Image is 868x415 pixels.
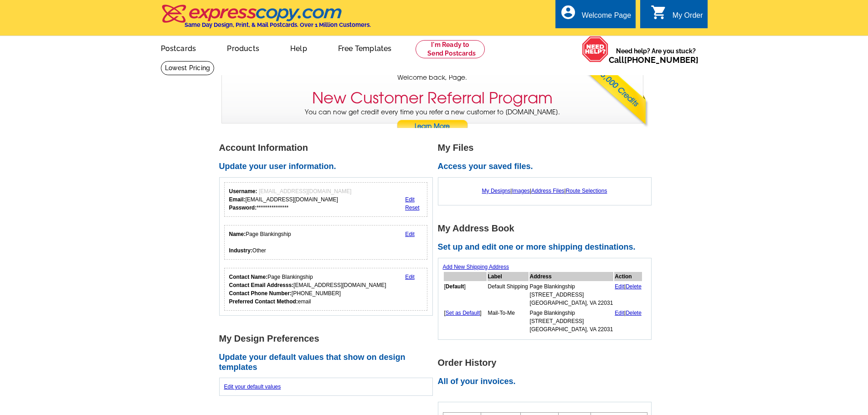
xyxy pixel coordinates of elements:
[446,310,480,316] a: Set as Default
[229,205,257,211] strong: Password:
[615,310,624,316] a: Edit
[229,188,257,195] strong: Username:
[582,36,609,62] img: help
[161,11,371,28] a: Same Day Design, Print, & Mail Postcards. Over 1 Million Customers.
[444,282,487,307] td: [ ]
[229,196,246,203] strong: Email:
[219,162,438,172] h2: Update your user information.
[219,143,438,153] h1: Account Information
[212,37,274,58] a: Products
[312,89,553,108] h3: New Customer Referral Program
[405,196,415,203] a: Edit
[219,334,438,343] h1: My Design Preferences
[185,21,371,28] h4: Same Day Design, Print, & Mail Postcards. Over 1 Million Customers.
[651,10,703,21] a: shopping_cart My Order
[609,46,703,65] span: Need help? Are you stuck?
[222,108,643,133] p: You can now get credit every time you refer a new customer to [DOMAIN_NAME].
[566,188,607,194] a: Route Selections
[443,264,509,270] a: Add New Shipping Address
[614,272,642,281] th: Action
[229,282,294,288] strong: Contact Email Addresss:
[531,188,565,194] a: Address Files
[488,272,529,281] th: Label
[482,188,511,194] a: My Designs
[438,162,657,172] h2: Access your saved files.
[229,298,298,305] strong: Preferred Contact Method:
[224,268,428,311] div: Who should we contact regarding order issues?
[146,37,211,58] a: Postcards
[438,242,657,252] h2: Set up and edit one or more shipping destinations.
[324,37,406,58] a: Free Templates
[396,120,468,133] a: Learn More
[444,308,487,334] td: [ ]
[626,283,642,290] a: Delete
[229,290,292,297] strong: Contact Phone Number:
[229,231,246,237] strong: Name:
[651,4,667,20] i: shopping_cart
[614,308,642,334] td: |
[276,37,322,58] a: Help
[224,182,428,217] div: Your login information.
[259,188,351,195] span: [EMAIL_ADDRESS][DOMAIN_NAME]
[219,353,438,372] h2: Update your default values that show on design templates
[438,377,657,387] h2: All of your invoices.
[443,182,647,200] div: | | |
[529,272,614,281] th: Address
[673,11,703,24] div: My Order
[405,274,415,280] a: Edit
[405,205,419,211] a: Reset
[229,247,252,254] strong: Industry:
[438,224,657,233] h1: My Address Book
[488,282,529,307] td: Default Shipping
[229,230,291,255] div: Page Blankingship Other
[609,55,699,65] span: Call
[614,282,642,307] td: |
[529,308,614,334] td: Page Blankingship [STREET_ADDRESS] [GEOGRAPHIC_DATA], VA 22031
[446,283,464,290] b: Default
[438,143,657,153] h1: My Files
[438,358,657,368] h1: Order History
[224,225,428,260] div: Your personal details.
[615,283,624,290] a: Edit
[405,231,415,237] a: Edit
[229,273,386,306] div: Page Blankingship [EMAIL_ADDRESS][DOMAIN_NAME] [PHONE_NUMBER] email
[624,55,699,65] a: [PHONE_NUMBER]
[529,282,614,307] td: Page Blankingship [STREET_ADDRESS] [GEOGRAPHIC_DATA], VA 22031
[626,310,642,316] a: Delete
[582,11,631,24] div: Welcome Page
[488,308,529,334] td: Mail-To-Me
[229,274,268,280] strong: Contact Name:
[512,188,529,194] a: Images
[560,4,576,20] i: account_circle
[397,73,467,82] span: Welcome back, Page.
[224,384,281,390] a: Edit your default values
